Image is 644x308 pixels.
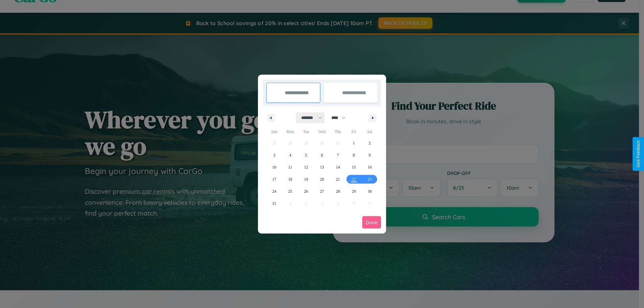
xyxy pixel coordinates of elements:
[337,149,339,161] span: 7
[314,185,330,197] button: 27
[266,161,282,173] button: 10
[352,173,356,185] span: 22
[362,161,378,173] button: 16
[636,140,641,168] div: Give Feedback
[352,185,356,197] span: 29
[266,149,282,161] button: 3
[298,185,314,197] button: 26
[289,149,291,161] span: 4
[362,185,378,197] button: 30
[352,161,356,173] span: 15
[368,173,372,185] span: 23
[362,173,378,185] button: 23
[298,173,314,185] button: 19
[336,173,340,185] span: 21
[336,185,340,197] span: 28
[330,173,346,185] button: 21
[288,173,292,185] span: 18
[266,173,282,185] button: 17
[362,216,381,229] button: Done
[346,137,362,149] button: 1
[282,173,298,185] button: 18
[298,149,314,161] button: 5
[272,173,276,185] span: 17
[320,173,324,185] span: 20
[266,126,282,137] span: Sun
[330,149,346,161] button: 7
[282,185,298,197] button: 25
[330,185,346,197] button: 28
[314,149,330,161] button: 6
[346,161,362,173] button: 15
[304,161,308,173] span: 12
[362,137,378,149] button: 2
[282,149,298,161] button: 4
[273,149,275,161] span: 3
[304,173,308,185] span: 19
[282,126,298,137] span: Mon
[272,185,276,197] span: 24
[298,126,314,137] span: Tue
[314,161,330,173] button: 13
[304,185,308,197] span: 26
[282,161,298,173] button: 11
[346,173,362,185] button: 22
[362,126,378,137] span: Sat
[320,185,324,197] span: 27
[266,197,282,209] button: 31
[272,197,276,209] span: 31
[346,126,362,137] span: Fri
[336,161,340,173] span: 14
[368,161,372,173] span: 16
[288,161,292,173] span: 11
[272,161,276,173] span: 10
[369,149,371,161] span: 9
[368,185,372,197] span: 30
[314,173,330,185] button: 20
[346,185,362,197] button: 29
[330,161,346,173] button: 14
[321,149,323,161] span: 6
[314,126,330,137] span: Wed
[288,185,292,197] span: 25
[320,161,324,173] span: 13
[266,185,282,197] button: 24
[353,137,355,149] span: 1
[330,126,346,137] span: Thu
[298,161,314,173] button: 12
[369,137,371,149] span: 2
[353,149,355,161] span: 8
[346,149,362,161] button: 8
[305,149,307,161] span: 5
[362,149,378,161] button: 9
